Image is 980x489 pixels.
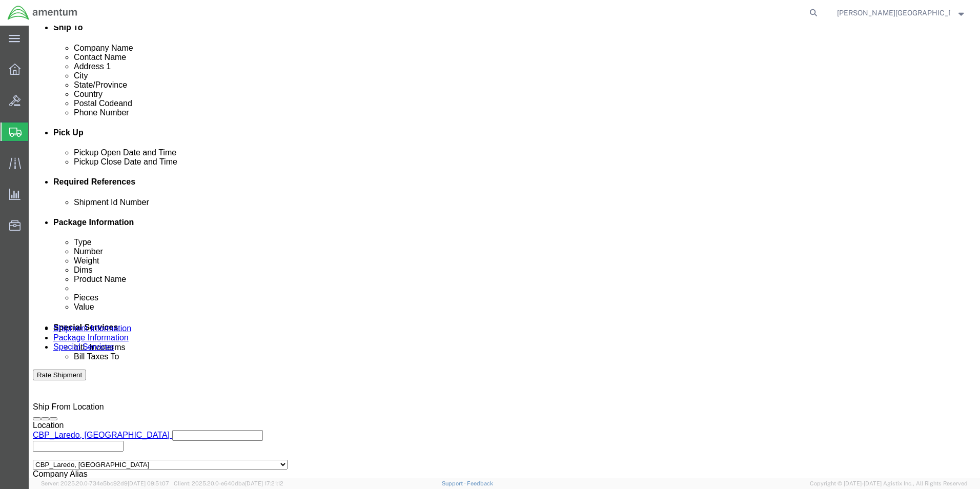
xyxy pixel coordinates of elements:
img: logo [7,5,78,21]
span: [DATE] 17:21:12 [245,480,283,486]
a: Support [442,480,467,486]
span: Client: 2025.20.0-e640dba [174,480,283,486]
button: [PERSON_NAME][GEOGRAPHIC_DATA] [836,7,966,19]
span: Server: 2025.20.0-734e5bc92d9 [41,480,169,486]
span: ROMAN TRUJILLO [837,7,950,18]
span: Copyright © [DATE]-[DATE] Agistix Inc., All Rights Reserved [810,479,968,488]
span: [DATE] 09:51:07 [128,480,169,486]
iframe: FS Legacy Container [29,26,980,478]
a: Feedback [467,480,493,486]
